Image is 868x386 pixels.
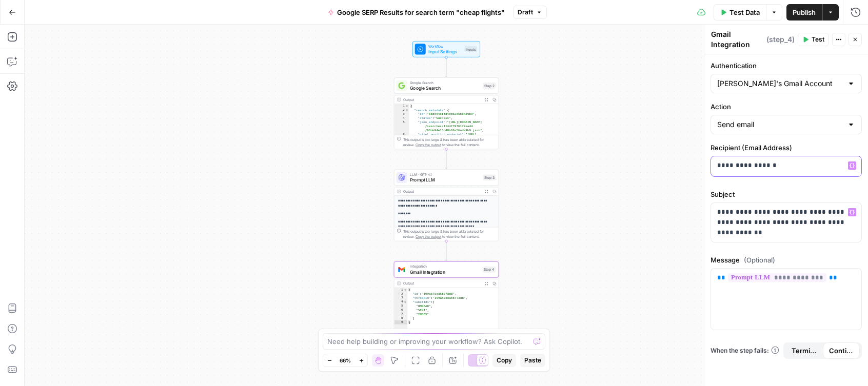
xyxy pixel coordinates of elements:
[785,342,823,359] button: Terminate Workflow
[729,7,760,17] span: Test Data
[394,77,499,149] div: Google SearchGoogle SearchStep 2Output{ "search_metadata":{ "id":"68de94e13d40b62e56eda9b9", "sta...
[394,288,407,292] div: 1
[410,85,480,91] span: Google Search
[445,241,447,260] g: Edge from step_3 to step_4
[711,101,862,112] label: Action
[711,60,862,71] label: Authentication
[711,29,764,50] textarea: Gmail Integration
[492,354,516,367] button: Copy
[403,137,496,148] div: This output is too large & has been abbreviated for review. to view the full content.
[394,108,409,112] div: 2
[322,4,511,21] button: Google SERP Results for search term "cheap flights"
[403,229,496,239] div: This output is too large & has been abbreviated for review. to view the full content.
[714,4,766,21] button: Test Data
[465,46,477,52] div: Inputs
[483,83,496,89] div: Step 2
[798,33,829,46] button: Test
[793,7,816,17] span: Publish
[829,346,854,356] span: Continue
[394,116,409,120] div: 4
[394,320,407,324] div: 9
[394,41,499,57] div: WorkflowInput SettingsInputs
[711,255,862,265] label: Message
[337,7,505,17] span: Google SERP Results for search term "cheap flights"
[403,288,407,292] span: Toggle code folding, rows 1 through 9
[403,189,480,194] div: Output
[766,34,795,45] span: ( step_4 )
[410,80,480,86] span: Google Search
[445,149,447,169] g: Edge from step_2 to step_3
[711,189,862,199] label: Subject
[416,143,441,147] span: Copy the output
[394,261,499,333] div: IntegrationGmail IntegrationStep 4Output{ "id":"199a575ea5877ad8", "threadId":"199a575ea5877ad8",...
[394,292,407,296] div: 2
[711,143,862,153] label: Recipient (Email Address)
[711,346,779,355] a: When the step fails:
[445,57,447,77] g: Edge from start to step_2
[518,8,533,17] span: Draft
[410,176,480,183] span: Prompt LLM
[483,174,496,180] div: Step 3
[717,119,843,130] input: Send email
[520,354,545,367] button: Paste
[394,120,409,132] div: 5
[394,112,409,116] div: 3
[497,356,512,365] span: Copy
[394,312,407,316] div: 7
[394,104,409,108] div: 1
[428,48,462,55] span: Input Settings
[483,267,496,273] div: Step 4
[340,356,351,364] span: 66%
[398,266,405,273] img: gmail%20(1).png
[410,269,480,275] span: Gmail Integration
[513,6,547,19] button: Draft
[812,35,824,44] span: Test
[524,356,541,365] span: Paste
[717,78,843,89] input: Oliana's Gmail Account
[403,97,480,103] div: Output
[403,300,407,304] span: Toggle code folding, rows 4 through 8
[394,300,407,304] div: 4
[410,172,480,177] span: LLM · GPT-4.1
[394,308,407,312] div: 6
[394,304,407,308] div: 5
[403,281,480,287] div: Output
[394,132,409,149] div: 6
[744,255,775,265] span: (Optional)
[394,296,407,300] div: 3
[786,4,822,21] button: Publish
[394,316,407,320] div: 8
[410,264,480,270] span: Integration
[405,108,409,112] span: Toggle code folding, rows 2 through 12
[792,346,817,356] span: Terminate Workflow
[428,44,462,49] span: Workflow
[405,104,409,108] span: Toggle code folding, rows 1 through 37
[416,235,441,239] span: Copy the output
